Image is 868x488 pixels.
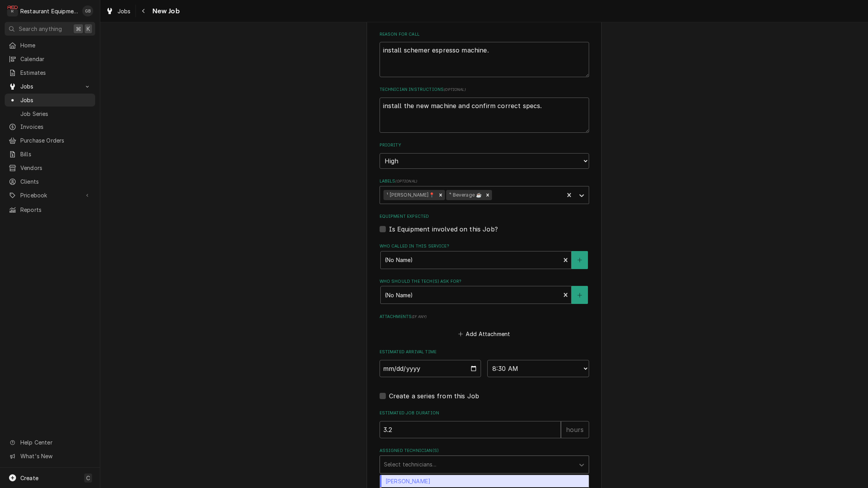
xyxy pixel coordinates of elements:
label: Estimated Arrival Time [380,349,589,355]
div: Restaurant Equipment Diagnostics [20,7,78,15]
a: Home [5,39,95,52]
div: Who called in this service? [380,243,589,269]
div: Assigned Technician(s) [380,448,589,473]
a: Job Series [5,107,95,120]
span: Jobs [118,7,131,15]
label: Attachments [380,314,589,320]
div: hours [561,421,589,438]
label: Reason For Call [380,31,589,38]
span: Invoices [20,123,91,131]
label: Assigned Technician(s) [380,448,589,454]
a: Estimates [5,66,95,79]
span: ⌘ [76,25,81,33]
div: Remove ⁴ Beverage ☕ [483,190,492,200]
span: C [86,474,90,482]
span: New Job [150,6,180,16]
svg: Create New Contact [577,293,582,298]
span: ( if any ) [412,314,427,319]
span: ( optional ) [444,87,466,92]
span: Calendar [20,55,91,63]
div: Remove ¹ Beckley📍 [436,190,445,200]
label: Estimated Job Duration [380,410,589,416]
button: Create New Contact [571,251,588,269]
div: Reason For Call [380,31,589,77]
div: ¹ [PERSON_NAME]📍 [383,190,436,200]
span: Jobs [20,96,91,104]
div: ⁴ Beverage ☕ [446,190,483,200]
span: Create [20,475,38,481]
a: Purchase Orders [5,134,95,147]
span: Purchase Orders [20,136,91,145]
span: Jobs [20,82,80,90]
div: Gary Beaver's Avatar [82,5,93,16]
label: Is Equipment involved on this Job? [389,224,498,234]
span: Reports [20,206,91,214]
label: Who should the tech(s) ask for? [380,278,589,285]
a: Clients [5,175,95,188]
span: ( optional ) [395,179,417,183]
span: Vendors [20,164,91,172]
span: Pricebook [20,191,80,199]
select: Time Select [487,360,589,377]
a: Go to What's New [5,450,95,463]
span: Help Center [20,438,90,446]
span: Search anything [19,25,62,33]
a: Go to Jobs [5,80,95,93]
span: K [87,25,90,33]
label: Who called in this service? [380,243,589,249]
span: What's New [20,452,90,460]
button: Create New Contact [571,286,588,304]
a: Bills [5,148,95,161]
a: Invoices [5,120,95,133]
div: Who should the tech(s) ask for? [380,278,589,304]
a: Go to Help Center [5,436,95,449]
textarea: install schemer espresso machine. [380,42,589,77]
div: Labels [380,178,589,204]
a: Calendar [5,52,95,65]
div: [PERSON_NAME] [380,475,589,487]
label: Labels [380,178,589,184]
svg: Create New Contact [577,257,582,263]
span: Home [20,41,91,49]
div: Restaurant Equipment Diagnostics's Avatar [7,5,18,16]
div: GB [82,5,93,16]
div: R [7,5,18,16]
div: Equipment Expected [380,213,589,233]
a: Go to Pricebook [5,189,95,202]
div: Estimated Arrival Time [380,349,589,377]
span: Bills [20,150,91,158]
a: Reports [5,203,95,216]
span: Clients [20,177,91,186]
div: Technician Instructions [380,87,589,132]
label: Priority [380,142,589,148]
label: Create a series from this Job [389,391,479,401]
button: Navigate back [137,5,150,17]
div: Estimated Job Duration [380,410,589,438]
button: Add Attachment [457,329,512,340]
span: Job Series [20,110,91,118]
button: Search anything⌘K [5,22,95,36]
a: Vendors [5,161,95,174]
div: Priority [380,142,589,168]
div: Attachments [380,314,589,340]
span: Estimates [20,69,91,77]
a: Jobs [103,5,134,18]
label: Technician Instructions [380,87,589,93]
a: Jobs [5,94,95,107]
label: Equipment Expected [380,213,589,220]
input: Date [380,360,481,377]
textarea: install the new machine and confirm correct specs. [380,98,589,133]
